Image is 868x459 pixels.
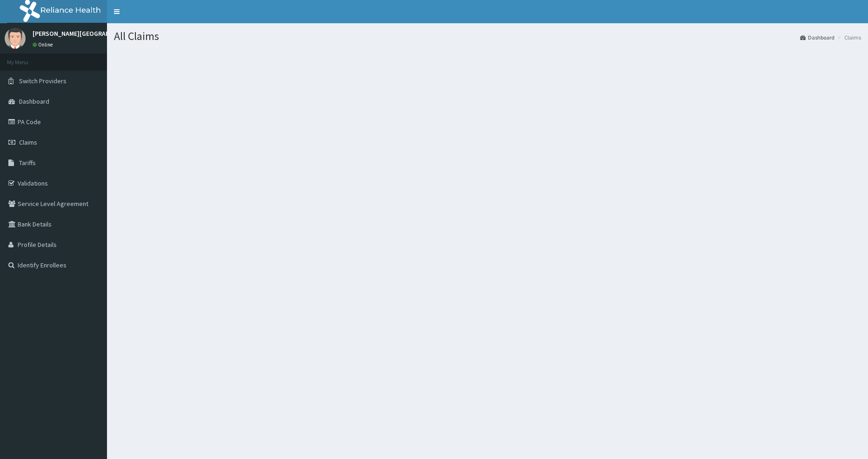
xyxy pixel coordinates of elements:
[19,138,37,146] span: Claims
[114,30,861,42] h1: All Claims
[19,97,49,106] span: Dashboard
[19,159,36,167] span: Tariffs
[835,33,861,41] li: Claims
[33,30,140,37] p: [PERSON_NAME][GEOGRAPHIC_DATA]
[19,77,67,85] span: Switch Providers
[5,28,26,49] img: User Image
[33,41,55,48] a: Online
[800,33,835,41] a: Dashboard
